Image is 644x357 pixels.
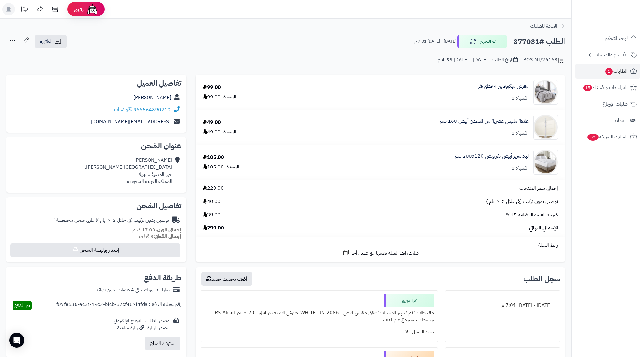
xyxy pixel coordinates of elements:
div: تنبيه العميل : لا [205,326,434,338]
a: لباد سرير أبيض نفر ونص 200x120 سم [455,153,529,160]
a: الطلبات1 [575,64,640,79]
span: المراجعات والأسئلة [583,83,628,92]
div: الكمية: 1 [512,165,529,172]
h2: تفاصيل العميل [11,80,181,87]
img: 1748260663-1-90x90.jpg [534,80,558,105]
div: ملاحظات : تم تجهيز المنتجات: علاق ملابس ابيض - WHITE -JN-2086, مفرش القدية نفر 4 ق - RS-Alqadiya-... [205,307,434,326]
button: أضف تحديث جديد [201,272,252,286]
div: مصدر الزيارة: زيارة مباشرة [114,324,170,332]
div: 49.00 [203,119,221,126]
span: طلبات الإرجاع [603,100,628,108]
a: طلبات الإرجاع [575,97,640,111]
img: 1752316796-1-90x90.jpg [534,115,558,140]
span: توصيل بدون تركيب (في خلال 2-7 ايام ) [486,198,558,205]
span: 325 [587,134,599,141]
span: 15 [583,85,592,91]
span: العملاء [615,116,627,125]
span: الطلبات [605,67,628,76]
div: الكمية: 1 [512,95,529,102]
div: 105.00 [203,154,224,161]
a: الفاتورة [35,35,67,48]
span: الإجمالي النهائي [529,224,558,232]
span: الفاتورة [40,38,53,45]
div: الوحدة: 105.00 [203,163,239,171]
span: ( طرق شحن مخصصة ) [53,216,97,224]
span: إجمالي سعر المنتجات [519,185,558,192]
span: 1 [605,68,613,75]
a: 966564890210 [133,106,171,113]
span: 299.00 [203,224,224,232]
div: رقم عملية الدفع : f07fe636-ac3f-49c2-bfcb-57cf407f4fda [56,301,181,310]
a: المراجعات والأسئلة15 [575,80,640,95]
strong: إجمالي الوزن: [155,226,181,233]
button: إصدار بوليصة الشحن [10,243,180,257]
a: السلات المتروكة325 [575,129,640,144]
a: [PERSON_NAME] [133,94,171,101]
span: شارك رابط السلة نفسها مع عميل آخر [351,250,419,257]
img: ai-face.png [86,3,98,15]
a: علاقة ملابس عصرية من المعدن أبيض 180 سم [440,118,529,125]
div: توصيل بدون تركيب (في خلال 2-7 ايام ) [53,217,169,224]
div: [DATE] - [DATE] 7:01 م [449,299,556,311]
a: العودة للطلبات [530,22,565,30]
span: تم الدفع [14,302,30,309]
span: 40.00 [203,198,221,205]
small: [DATE] - [DATE] 7:01 م [414,38,456,45]
span: العودة للطلبات [530,22,557,30]
h2: تفاصيل الشحن [11,202,181,210]
div: مصدر الطلب :الموقع الإلكتروني [114,317,170,332]
div: تم التجهيز [384,294,434,307]
div: تمارا - فاتورتك حتى 4 دفعات بدون فوائد [96,286,170,294]
a: واتساب [114,106,132,113]
a: العملاء [575,113,640,128]
div: [PERSON_NAME] [GEOGRAPHIC_DATA][PERSON_NAME]، حي المصيف، تبوك المملكة العربية السعودية [85,157,172,185]
img: 1732186588-220107040010-90x90.jpg [534,150,558,175]
h2: عنوان الشحن [11,142,181,150]
a: مفرش ميكروفايبر 4 قطع نفر [478,83,529,90]
a: تحديثات المنصة [16,3,32,17]
button: استرداد المبلغ [145,337,180,350]
div: الكمية: 1 [512,130,529,137]
div: POS-NT/26163 [523,56,565,64]
small: 3 قطعة [139,233,181,240]
div: الوحدة: 49.00 [203,128,236,136]
h2: الطلب #377031 [513,35,565,48]
span: 220.00 [203,185,224,192]
a: شارك رابط السلة نفسها مع عميل آخر [342,249,419,257]
span: الأقسام والمنتجات [594,50,628,59]
h3: سجل الطلب [523,275,560,283]
div: 99.00 [203,84,221,91]
div: Open Intercom Messenger [9,333,24,348]
a: لوحة التحكم [575,31,640,46]
button: تم التجهيز [457,35,507,48]
div: رابط السلة [198,242,563,249]
span: السلات المتروكة [587,133,628,141]
small: 17.00 كجم [132,226,181,233]
strong: إجمالي القطع: [153,233,181,240]
span: رفيق [74,6,84,13]
a: [EMAIL_ADDRESS][DOMAIN_NAME] [91,118,171,125]
span: لوحة التحكم [605,34,628,43]
div: الوحدة: 99.00 [203,94,236,101]
h2: طريقة الدفع [144,274,181,281]
span: ضريبة القيمة المضافة 15% [506,211,558,219]
span: 39.00 [203,211,221,219]
div: تاريخ الطلب : [DATE] - [DATE] 4:53 م [438,56,518,63]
